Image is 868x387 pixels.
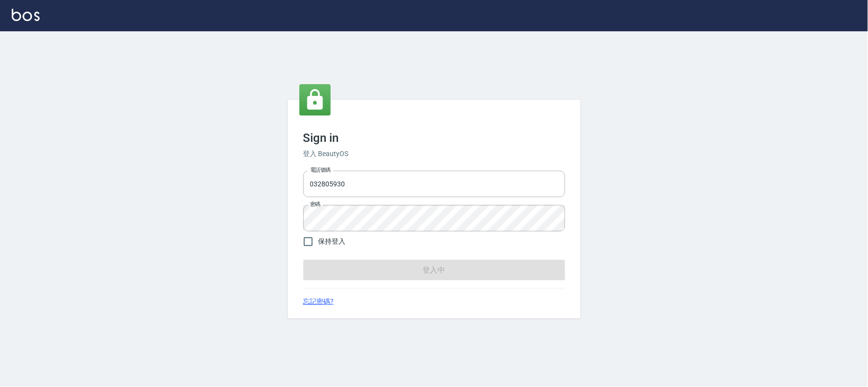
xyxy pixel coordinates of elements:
[303,149,565,159] h6: 登入 BeautyOS
[303,131,565,145] h3: Sign in
[303,296,334,307] a: 忘記密碼?
[318,236,346,247] span: 保持登入
[12,9,40,21] img: Logo
[310,166,331,174] label: 電話號碼
[310,201,320,208] label: 密碼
